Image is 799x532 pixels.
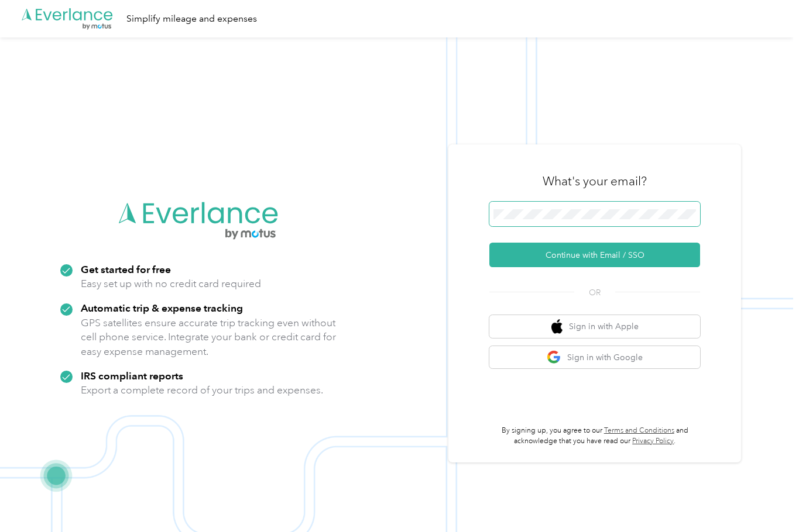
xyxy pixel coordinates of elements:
img: google logo [547,350,561,365]
p: Easy set up with no credit card required [81,277,261,291]
img: apple logo [551,319,563,334]
p: GPS satellites ensure accurate trip tracking even without cell phone service. Integrate your bank... [81,316,337,359]
div: Simplify mileage and expenses [126,12,257,26]
span: OR [574,286,615,299]
button: Continue with Email / SSO [489,243,700,267]
button: apple logoSign in with Apple [489,315,700,338]
strong: Get started for free [81,263,171,275]
h3: What's your email? [543,173,647,189]
strong: Automatic trip & expense tracking [81,302,243,314]
a: Terms and Conditions [604,426,674,435]
strong: IRS compliant reports [81,369,183,382]
a: Privacy Policy [632,437,674,445]
p: By signing up, you agree to our and acknowledge that you have read our . [489,426,700,446]
p: Export a complete record of your trips and expenses. [81,383,323,398]
button: google logoSign in with Google [489,346,700,369]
